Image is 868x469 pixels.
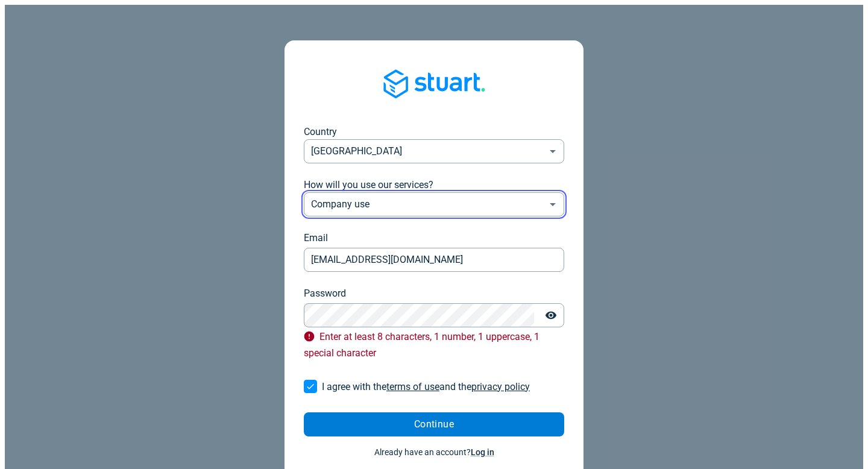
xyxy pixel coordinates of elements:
span: Already have an account? [374,447,494,457]
button: Toggle password visibility [539,303,563,327]
span: Country [304,126,337,137]
span: Continue [414,420,454,429]
span: I agree with the and the [322,381,530,392]
span: How will you use our services? [304,179,433,190]
a: terms of use [386,381,439,392]
button: Continue [304,412,564,436]
label: Password [304,286,346,301]
a: privacy policy [471,381,530,392]
div: [GEOGRAPHIC_DATA] [304,139,564,163]
p: Enter at least 8 characters, 1 number, 1 uppercase, 1 special character [304,330,564,360]
div: Company use [304,192,564,216]
label: Email [304,231,328,245]
a: Log in [471,447,494,457]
